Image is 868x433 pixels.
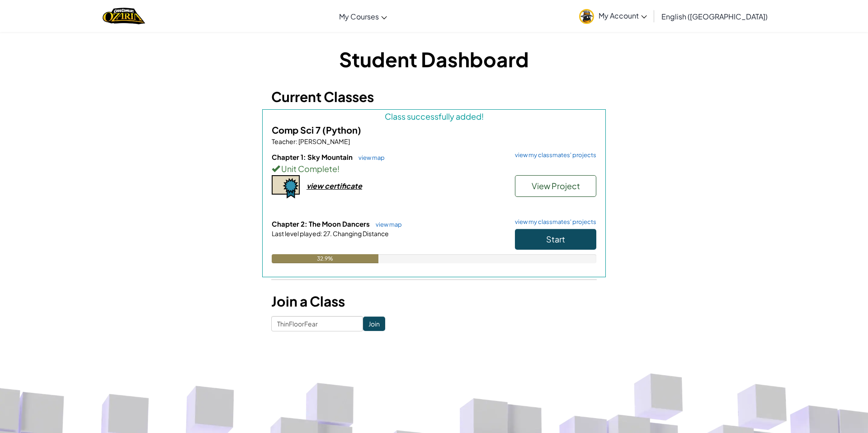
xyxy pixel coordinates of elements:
span: : [296,137,297,145]
img: avatar [579,9,594,24]
span: View Project [532,181,580,191]
span: [PERSON_NAME] [297,137,350,145]
h1: Student Dashboard [271,45,597,73]
span: : [321,229,322,237]
span: English ([GEOGRAPHIC_DATA]) [661,12,768,21]
span: Chapter 2: The Moon Dancers [272,219,371,228]
img: certificate-icon.png [272,175,300,199]
a: view map [371,221,402,228]
a: view my classmates' projects [510,152,596,158]
img: Home [103,7,145,25]
div: view certificate [307,181,362,191]
h3: Current Classes [271,87,597,107]
span: Chapter 1: Sky Mountain [272,153,354,161]
h3: Join a Class [271,291,597,312]
div: Class successfully added! [272,110,596,123]
input: Join [363,317,385,331]
div: 32.9% [272,254,378,263]
span: My Account [599,11,647,20]
span: My Courses [339,12,379,21]
a: view my classmates' projects [510,219,596,225]
span: 27. [322,229,332,237]
a: view certificate [272,181,362,191]
span: Teacher [272,137,296,145]
span: ! [337,163,340,174]
a: view map [354,154,385,161]
input: <Enter Class Code> [271,316,363,331]
a: English ([GEOGRAPHIC_DATA]) [657,4,772,28]
a: My Courses [335,4,392,28]
span: Comp Sci 7 [272,124,322,135]
span: Start [546,234,565,244]
a: Ozaria by CodeCombat logo [103,7,145,25]
span: Last level played [272,229,321,237]
span: Changing Distance [332,229,389,237]
span: (Python) [322,124,361,135]
a: My Account [575,2,651,30]
button: Start [515,229,596,250]
span: Unit Complete [280,163,337,174]
button: View Project [515,175,596,197]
